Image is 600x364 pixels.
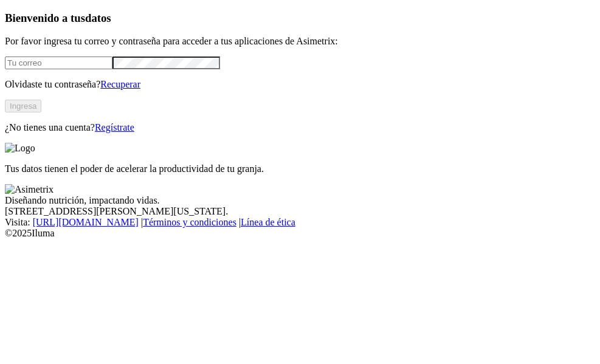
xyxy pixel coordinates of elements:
[5,184,53,195] img: Asimetrix
[5,57,112,69] input: Tu correo
[5,195,595,206] div: Diseñando nutrición, impactando vidas.
[5,228,595,239] div: © 2025 Iluma
[5,163,595,174] p: Tus datos tienen el poder de acelerar la productividad de tu granja.
[5,100,41,112] button: Ingresa
[143,217,236,227] a: Términos y condiciones
[5,217,595,228] div: Visita : | |
[5,122,595,133] p: ¿No tienes una cuenta?
[5,143,35,154] img: Logo
[100,79,140,89] a: Recuperar
[5,12,595,25] h3: Bienvenido a tus
[241,217,295,227] a: Línea de ética
[5,206,595,217] div: [STREET_ADDRESS][PERSON_NAME][US_STATE].
[95,122,134,132] a: Regístrate
[33,217,139,227] a: [URL][DOMAIN_NAME]
[5,36,595,47] p: Por favor ingresa tu correo y contraseña para acceder a tus aplicaciones de Asimetrix:
[5,79,595,90] p: Olvidaste tu contraseña?
[85,12,111,24] span: datos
